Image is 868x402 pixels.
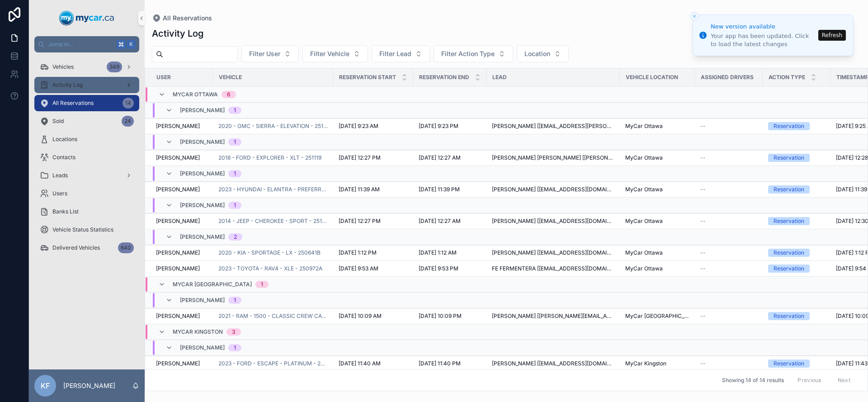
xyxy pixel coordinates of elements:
[774,185,804,194] div: Reservation
[173,91,218,98] span: MyCar Ottawa
[700,265,706,272] span: --
[156,265,200,272] span: [PERSON_NAME]
[234,107,236,114] div: 1
[339,154,381,161] span: [DATE] 12:27 PM
[34,185,139,202] a: Users
[219,74,242,81] span: Vehicle
[107,61,122,72] div: 349
[625,360,666,367] span: MyCar Kingston
[156,218,200,225] span: [PERSON_NAME]
[156,74,171,81] span: User
[711,22,816,31] div: New version available
[180,170,225,177] span: [PERSON_NAME]
[232,328,236,336] div: 3
[419,74,469,81] span: Reservation End
[249,49,280,58] span: Filter User
[339,360,381,367] span: [DATE] 11:40 AM
[118,242,134,253] div: 640
[122,116,134,127] div: 24
[701,74,754,81] span: Assigned Drivers
[419,123,458,130] span: [DATE] 9:23 PM
[700,123,706,130] span: --
[127,41,135,48] span: K
[34,240,139,256] a: Delivered Vehicles640
[339,218,381,225] span: [DATE] 12:27 PM
[156,312,200,320] span: [PERSON_NAME]
[52,63,74,71] span: Vehicles
[234,202,236,209] div: 1
[524,49,550,58] span: Location
[339,312,382,320] span: [DATE] 10:09 AM
[690,12,699,21] button: Close toast
[34,203,139,220] a: Banks List
[59,11,114,25] img: App logo
[372,45,430,62] button: Select Button
[441,49,495,58] span: Filter Action Type
[52,190,67,197] span: Users
[52,226,113,233] span: Vehicle Status Statistics
[339,123,378,130] span: [DATE] 9:23 AM
[227,91,231,98] div: 6
[180,107,225,114] span: [PERSON_NAME]
[123,98,134,109] div: 14
[218,218,328,225] a: 2014 - JEEP - CHEROKEE - SPORT - 251034
[310,49,349,58] span: Filter Vehicle
[218,312,328,320] a: 2021 - RAM - 1500 - CLASSIC CREW CAB SRW - 251078
[261,281,263,288] div: 1
[63,381,115,390] p: [PERSON_NAME]
[34,167,139,184] a: Leads
[625,123,663,130] span: MyCar Ottawa
[700,154,706,161] span: --
[218,265,322,272] a: 2023 - TOYOTA - RAV4 - XLE - 250972A
[419,218,461,225] span: [DATE] 12:27 AM
[419,154,461,161] span: [DATE] 12:27 AM
[180,297,225,304] span: [PERSON_NAME]
[492,312,614,320] span: [PERSON_NAME] [[PERSON_NAME][EMAIL_ADDRESS][DOMAIN_NAME]]
[180,202,225,209] span: [PERSON_NAME]
[492,123,614,130] span: [PERSON_NAME] [[EMAIL_ADDRESS][PERSON_NAME][DOMAIN_NAME]]
[218,154,321,161] span: 2018 - FORD - EXPLORER - XLT - 251119
[700,360,706,367] span: --
[34,131,139,147] a: Locations
[302,45,368,62] button: Select Button
[234,297,236,304] div: 1
[419,249,457,256] span: [DATE] 1:12 AM
[34,36,139,52] button: Jump to...K
[769,74,805,81] span: Action Type
[52,154,75,161] span: Contacts
[34,222,139,238] a: Vehicle Status Statistics
[339,249,377,256] span: [DATE] 1:12 PM
[52,172,68,179] span: Leads
[34,149,139,166] a: Contacts
[156,154,200,161] span: [PERSON_NAME]
[173,328,223,336] span: MyCar Kingston
[711,32,816,48] div: Your app has been updated. Click to load the latest changes
[818,30,846,41] button: Refresh
[152,14,212,23] a: All Reservations
[156,123,200,130] span: [PERSON_NAME]
[626,74,678,81] span: VEHICLE LOCATION
[419,312,462,320] span: [DATE] 10:09 PM
[241,45,299,62] button: Select Button
[48,41,113,48] span: Jump to...
[234,233,237,241] div: 2
[34,95,139,111] a: All Reservations14
[156,186,200,193] span: [PERSON_NAME]
[492,154,614,161] span: [PERSON_NAME] [PERSON_NAME] [[PERSON_NAME][EMAIL_ADDRESS][PERSON_NAME][DOMAIN_NAME]]
[218,186,328,193] a: 2023 - HYUNDAI - ELANTRA - PREFERRED - 251136
[52,244,100,251] span: Delivered Vehicles
[700,218,706,225] span: --
[52,136,77,143] span: Locations
[180,138,225,146] span: [PERSON_NAME]
[156,249,200,256] span: [PERSON_NAME]
[774,265,804,273] div: Reservation
[774,359,804,368] div: Reservation
[625,186,663,193] span: MyCar Ottawa
[625,265,663,272] span: MyCar Ottawa
[625,154,663,161] span: MyCar Ottawa
[492,186,614,193] span: [PERSON_NAME] [[EMAIL_ADDRESS][DOMAIN_NAME]]
[722,377,784,384] span: Showing 14 of 14 results
[52,99,94,107] span: All Reservations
